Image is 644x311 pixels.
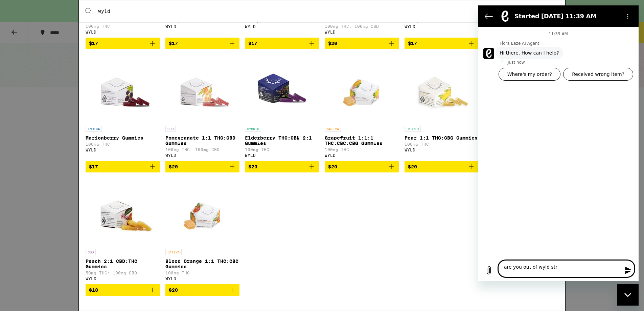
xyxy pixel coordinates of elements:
span: $17 [89,41,98,46]
a: Open page for Blood Orange 1:1 THC:CBC Gummies from WYLD [165,178,240,284]
a: Open page for Peach 2:1 CBD:THC Gummies from WYLD [86,178,160,284]
iframe: Button to launch messaging window, conversation in progress [617,284,639,306]
img: WYLD - Pear 1:1 THC:CBG Gummies [408,55,475,122]
p: 100mg THC [165,271,240,275]
a: Open page for Marionberry Gummies from WYLD [86,55,160,161]
span: $20 [169,164,178,169]
img: WYLD - Peach 2:1 CBD:THC Gummies [89,178,157,246]
button: Add to bag [165,284,240,296]
div: WYLD [86,148,160,152]
button: Add to bag [86,161,160,172]
span: $20 [328,41,337,46]
img: WYLD - Marionberry Gummies [89,55,157,122]
button: Add to bag [325,38,399,49]
button: Add to bag [165,161,240,172]
button: Add to bag [86,284,160,296]
img: WYLD - Pomegranate 1:1 THC:CBD Gummies [168,55,236,122]
p: Grapefruit 1:1:1 THC:CBC:CBG Gummies [325,135,399,146]
span: $20 [328,164,337,169]
span: $18 [89,287,98,293]
p: Blood Orange 1:1 THC:CBC Gummies [165,258,240,269]
p: 100mg THC: 100mg CBD [165,147,240,152]
p: HYBRID [405,126,421,132]
span: $17 [169,41,178,46]
button: Add to bag [86,38,160,49]
div: WYLD [405,148,479,152]
p: 100mg THC [86,24,160,28]
a: Open page for Pomegranate 1:1 THC:CBD Gummies from WYLD [165,55,240,161]
div: WYLD [405,24,479,29]
a: Open page for Grapefruit 1:1:1 THC:CBC:CBG Gummies from WYLD [325,55,399,161]
div: WYLD [325,153,399,158]
button: Add to bag [245,38,319,49]
p: INDICA [86,126,102,132]
img: WYLD - Blood Orange 1:1 THC:CBC Gummies [178,178,227,246]
iframe: Messaging window [478,5,639,281]
button: Add to bag [405,161,479,172]
span: $17 [408,41,417,46]
div: WYLD [245,24,319,29]
p: Pomegranate 1:1 THC:CBD Gummies [165,135,240,146]
p: SATIVA [325,126,341,132]
button: Add to bag [325,161,399,172]
p: HYBRID [245,126,261,132]
div: WYLD [165,276,240,281]
p: Elderberry THC:CBN 2:1 Gummies [245,135,319,146]
p: 100mg THC [86,142,160,146]
p: 100mg THC [325,147,399,152]
p: CBD [86,249,96,255]
p: SATIVA [165,249,182,255]
button: Add to bag [245,161,319,172]
p: 100mg THC [245,147,319,152]
div: WYLD [86,30,160,34]
p: Pear 1:1 THC:CBG Gummies [405,135,479,141]
img: WYLD - Grapefruit 1:1:1 THC:CBC:CBG Gummies [338,55,386,122]
span: $17 [89,164,98,169]
p: 50mg THC: 100mg CBD [86,271,160,275]
div: WYLD [165,24,240,29]
p: Peach 2:1 CBD:THC Gummies [86,258,160,269]
span: $20 [169,287,178,293]
button: Add to bag [165,38,240,49]
span: $20 [248,164,257,169]
img: WYLD - Elderberry THC:CBN 2:1 Gummies [248,55,316,122]
div: WYLD [325,30,399,34]
input: Search for products & categories [98,8,521,14]
div: WYLD [86,276,160,281]
button: Add to bag [405,38,479,49]
p: Marionberry Gummies [86,135,160,141]
span: $17 [248,41,257,46]
p: 100mg THC [405,142,479,146]
a: Open page for Elderberry THC:CBN 2:1 Gummies from WYLD [245,55,319,161]
div: WYLD [165,153,240,158]
p: CBD [165,126,176,132]
a: Open page for Pear 1:1 THC:CBG Gummies from WYLD [405,55,479,161]
p: 100mg THC: 100mg CBD [325,24,399,28]
span: $20 [408,164,417,169]
div: WYLD [245,153,319,158]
